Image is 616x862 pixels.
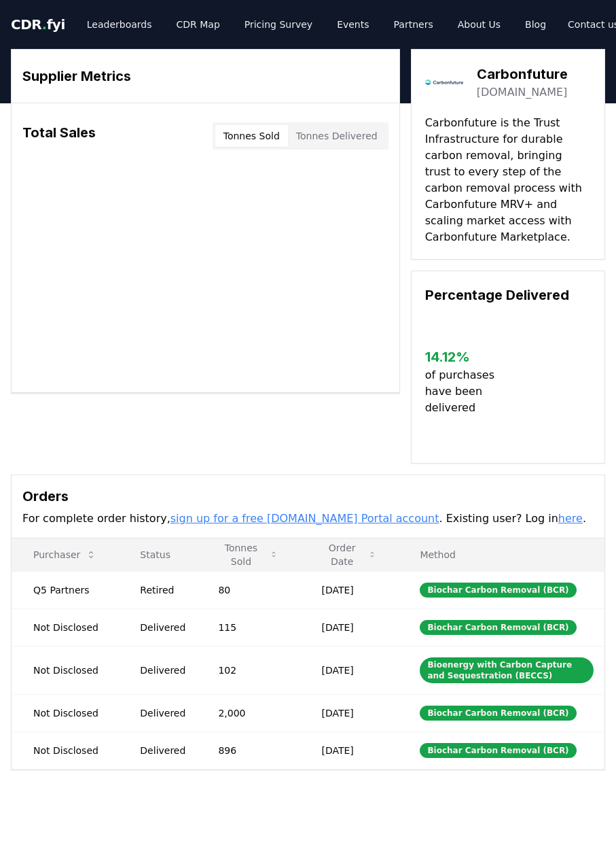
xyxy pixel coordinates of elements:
[383,12,444,37] a: Partners
[140,583,185,597] div: Retired
[140,663,185,677] div: Delivered
[425,367,513,416] p: of purchases have been delivered
[76,12,557,37] nav: Main
[300,646,398,694] td: [DATE]
[300,731,398,769] td: [DATE]
[477,64,568,84] h3: Carbonfuture
[300,694,398,731] td: [DATE]
[166,12,231,37] a: CDR Map
[76,12,163,37] a: Leaderboards
[12,694,118,731] td: Not Disclosed
[425,285,591,305] h3: Percentage Delivered
[22,486,594,506] h3: Orders
[42,16,47,33] span: .
[129,548,185,562] p: Status
[196,694,300,731] td: 2,000
[409,548,594,562] p: Method
[514,12,557,37] a: Blog
[420,657,594,683] div: Bioenergy with Carbon Capture and Sequestration (BECCS)
[22,511,594,527] p: For complete order history, . Existing user? Log in .
[12,608,118,646] td: Not Disclosed
[234,12,323,37] a: Pricing Survey
[420,706,576,721] div: Biochar Carbon Removal (BCR)
[420,620,576,635] div: Biochar Carbon Removal (BCR)
[196,571,300,608] td: 80
[425,63,463,101] img: Carbonfuture-logo
[12,731,118,769] td: Not Disclosed
[11,15,65,34] a: CDR.fyi
[140,706,185,720] div: Delivered
[196,608,300,646] td: 115
[477,84,568,101] a: [DOMAIN_NAME]
[558,512,583,525] a: here
[300,571,398,608] td: [DATE]
[170,512,439,525] a: sign up for a free [DOMAIN_NAME] Portal account
[12,571,118,608] td: Q5 Partners
[22,66,388,86] h3: Supplier Metrics
[215,125,288,147] button: Tonnes Sold
[420,583,576,598] div: Biochar Carbon Removal (BCR)
[447,12,511,37] a: About Us
[310,541,387,568] button: Order Date
[196,646,300,694] td: 102
[300,608,398,646] td: [DATE]
[420,743,576,758] div: Biochar Carbon Removal (BCR)
[22,541,107,568] button: Purchaser
[140,621,185,634] div: Delivered
[196,731,300,769] td: 896
[425,115,591,245] p: Carbonfuture is the Trust Infrastructure for durable carbon removal, bringing trust to every step...
[22,122,96,150] h3: Total Sales
[12,646,118,694] td: Not Disclosed
[425,347,513,367] h3: 14.12 %
[207,541,289,568] button: Tonnes Sold
[11,16,65,33] span: CDR fyi
[326,12,380,37] a: Events
[288,125,386,147] button: Tonnes Delivered
[140,744,185,757] div: Delivered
